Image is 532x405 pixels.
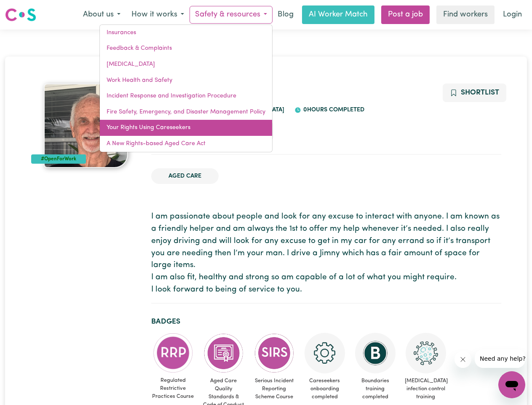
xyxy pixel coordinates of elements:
img: CS Academy: COVID-19 Infection Control Training course completed [406,333,446,373]
span: Boundaries training completed [353,373,397,405]
button: Add to shortlist [443,84,506,102]
iframe: Button to launch messaging window [498,371,525,398]
button: About us [78,6,126,24]
span: Regulated Restrictive Practices Course [151,373,195,404]
span: 0 hours completed [301,107,364,113]
a: Work Health and Safety [100,73,272,89]
img: CS Academy: Aged Care Quality Standards & Code of Conduct course completed [203,333,244,373]
a: Login [498,5,527,24]
img: Kenneth [44,84,128,168]
a: Kenneth's profile picture'#OpenForWork [31,84,141,168]
img: CS Academy: Careseekers Onboarding course completed [305,333,345,373]
a: Insurances [100,25,272,41]
span: Shortlist [461,89,499,96]
img: CS Academy: Boundaries in care and support work course completed [355,333,396,373]
div: Safety & resources [99,24,273,152]
img: CS Academy: Serious Incident Reporting Scheme course completed [254,333,294,373]
h2: Badges [151,317,501,326]
img: CS Academy: Regulated Restrictive Practices course completed [153,333,193,373]
span: Careseekers onboarding completed [303,373,347,405]
a: Blog [273,5,299,24]
span: Need any help? [5,6,51,13]
a: [MEDICAL_DATA] [100,57,272,73]
iframe: Close message [454,351,471,368]
a: AI Worker Match [302,5,374,24]
a: Careseekers logo [5,5,36,24]
div: #OpenForWork [31,154,86,164]
img: Careseekers logo [5,7,36,22]
span: [MEDICAL_DATA] infection control training [404,373,448,405]
button: How it works [126,6,190,24]
li: Aged Care [151,168,219,184]
a: Post a job [381,5,430,24]
p: I am passionate about people and look for any excuse to interact with anyone. I am known as a fri... [151,211,501,296]
a: Your Rights Using Careseekers [100,120,272,136]
a: Feedback & Complaints [100,40,272,57]
a: Find workers [436,5,495,24]
a: Incident Response and Investigation Procedure [100,88,272,104]
a: A New Rights-based Aged Care Act [100,136,272,152]
span: Serious Incident Reporting Scheme Course [252,373,296,405]
a: Fire Safety, Emergency, and Disaster Management Policy [100,104,272,120]
iframe: Message from company [475,349,525,368]
button: Safety & resources [190,6,273,24]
